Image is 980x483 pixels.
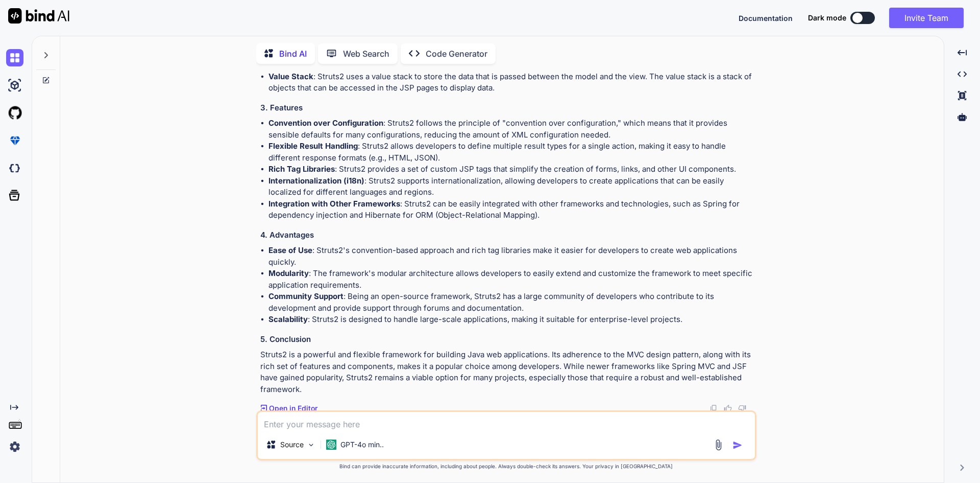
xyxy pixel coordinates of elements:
[268,71,754,94] p: : Struts2 uses a value stack to store the data that is passed between the model and the view. The...
[268,118,383,128] strong: Convention over Configuration
[260,229,754,241] h3: 4. Advantages
[732,440,743,450] img: icon
[268,176,364,186] strong: Internationalization (i18n)
[260,102,754,114] h3: 3. Features
[269,403,317,413] p: Open in Editor
[260,334,754,346] h3: 5. Conclusion
[808,13,846,23] span: Dark mode
[268,141,358,151] strong: Flexible Result Handling
[268,291,344,301] strong: Community Support
[6,104,23,122] img: githubLight
[713,439,724,451] img: attachment
[268,198,754,221] p: : Struts2 can be easily integrated with other frameworks and technologies, such as Spring for dep...
[6,77,23,94] img: ai-studio
[268,268,309,278] strong: Modularity
[739,13,793,24] button: Documentation
[268,245,312,255] strong: Ease of Use
[724,404,732,412] img: like
[889,8,964,28] button: Invite Team
[307,441,315,449] img: Pick Models
[268,291,754,314] p: : Being an open-source framework, Struts2 has a large community of developers who contribute to i...
[260,349,754,395] p: Struts2 is a powerful and flexible framework for building Java web applications. Its adherence to...
[6,438,23,455] img: settings
[279,48,307,60] p: Bind AI
[268,164,754,175] p: : Struts2 provides a set of custom JSP tags that simplify the creation of forms, links, and other...
[256,463,756,470] p: Bind can provide inaccurate information, including about people. Always double-check its answers....
[739,14,793,22] span: Documentation
[709,404,718,412] img: copy
[268,72,313,81] strong: Value Stack
[426,48,487,60] p: Code Generator
[6,49,23,66] img: chat
[280,440,304,450] p: Source
[738,404,746,412] img: dislike
[268,245,754,268] p: : Struts2's convention-based approach and rich tag libraries make it easier for developers to cre...
[268,164,335,174] strong: Rich Tag Libraries
[340,440,384,450] p: GPT-4o min..
[6,132,23,149] img: premium
[268,199,400,209] strong: Integration with Other Frameworks
[343,48,389,60] p: Web Search
[268,268,754,291] p: : The framework's modular architecture allows developers to easily extend and customize the frame...
[6,159,23,177] img: darkCloudIdeIcon
[8,8,69,24] img: Bind AI
[268,141,754,164] p: : Struts2 allows developers to define multiple result types for a single action, making it easy t...
[268,314,308,324] strong: Scalability
[268,118,754,141] p: : Struts2 follows the principle of "convention over configuration," which means that it provides ...
[268,175,754,198] p: : Struts2 supports internationalization, allowing developers to create applications that can be e...
[326,440,336,450] img: GPT-4o mini
[268,314,754,326] p: : Struts2 is designed to handle large-scale applications, making it suitable for enterprise-level...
